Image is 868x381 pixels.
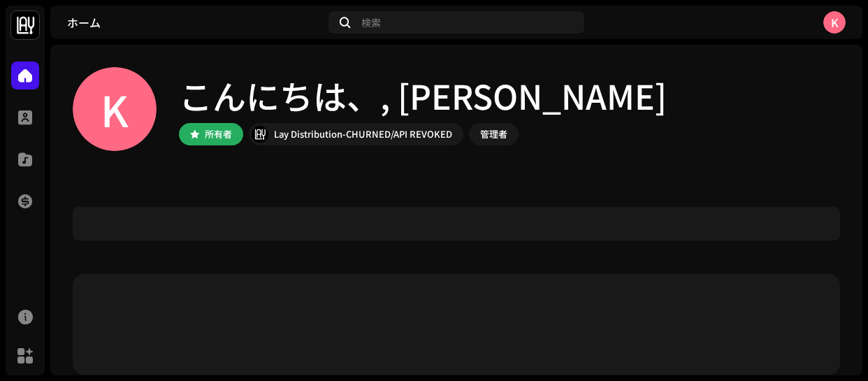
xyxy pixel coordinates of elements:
[73,67,157,151] div: K
[274,126,452,143] div: Lay Distribution-CHURNED/API REVOKED
[179,73,667,117] div: こんにちは、, [PERSON_NAME]
[11,11,39,39] img: 9eb99177-7e7a-45d5-8073-fef7358786d3
[480,126,507,143] div: 管理者
[823,11,846,34] div: K
[361,17,381,28] span: 検索
[205,126,232,143] div: 所有者
[252,126,268,143] img: 9eb99177-7e7a-45d5-8073-fef7358786d3
[67,17,323,28] div: ホーム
